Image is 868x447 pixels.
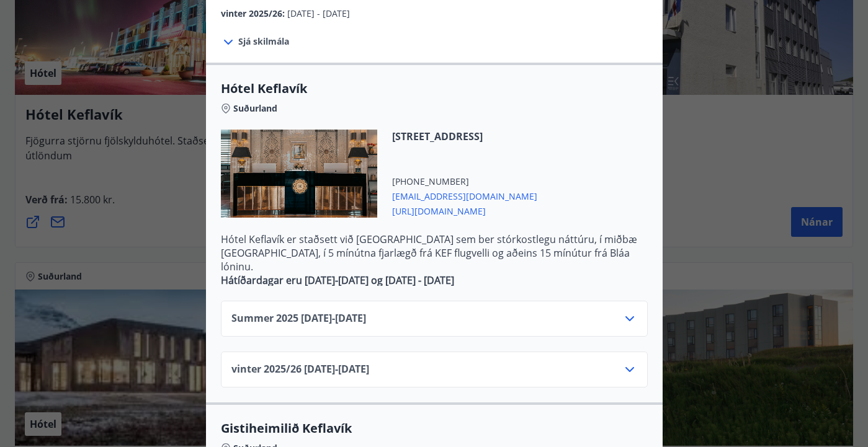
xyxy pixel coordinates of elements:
[392,188,537,203] span: [EMAIL_ADDRESS][DOMAIN_NAME]
[392,203,537,218] span: [URL][DOMAIN_NAME]
[392,175,537,188] span: [PHONE_NUMBER]
[233,102,277,115] span: Suðurland
[221,7,287,19] span: vinter 2025/26 :
[392,130,537,143] span: [STREET_ADDRESS]
[287,7,350,19] span: [DATE] - [DATE]
[221,232,648,273] p: Hótel Keflavík er staðsett við [GEOGRAPHIC_DATA] sem ber stórkostlegu náttúru, í miðbæ [GEOGRAPHI...
[221,80,648,97] span: Hótel Keflavík
[238,35,289,48] span: Sjá skilmála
